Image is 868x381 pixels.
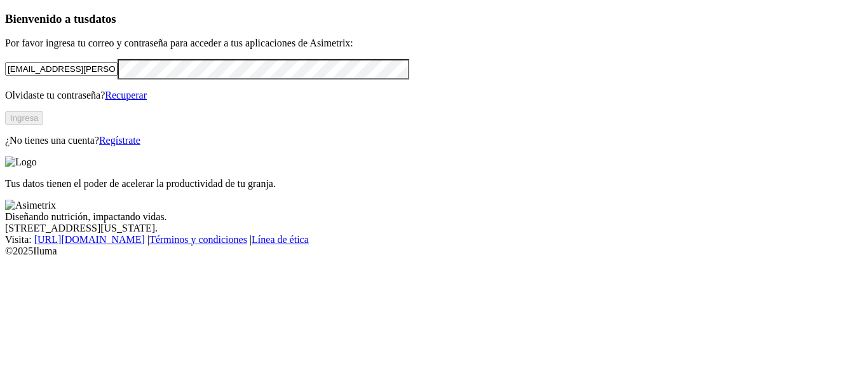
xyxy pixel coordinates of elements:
[99,135,140,146] a: Regístrate
[34,234,145,245] a: [URL][DOMAIN_NAME]
[5,178,863,190] p: Tus datos tienen el poder de acelerar la productividad de tu granja.
[252,234,309,245] a: Línea de ética
[149,234,247,245] a: Términos y condiciones
[5,62,118,76] input: Tu correo
[5,211,863,223] div: Diseñando nutrición, impactando vidas.
[5,223,863,234] div: [STREET_ADDRESS][US_STATE].
[5,246,863,257] div: © 2025 Iluma
[5,38,863,49] p: Por favor ingresa tu correo y contraseña para acceder a tus aplicaciones de Asimetrix:
[5,135,863,146] p: ¿No tienes una cuenta?
[89,12,116,25] span: datos
[5,12,863,26] h3: Bienvenido a tus
[5,200,56,211] img: Asimetrix
[5,111,43,125] button: Ingresa
[5,156,37,168] img: Logo
[105,90,147,100] a: Recuperar
[5,90,863,101] p: Olvidaste tu contraseña?
[5,234,863,246] div: Visita : | |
